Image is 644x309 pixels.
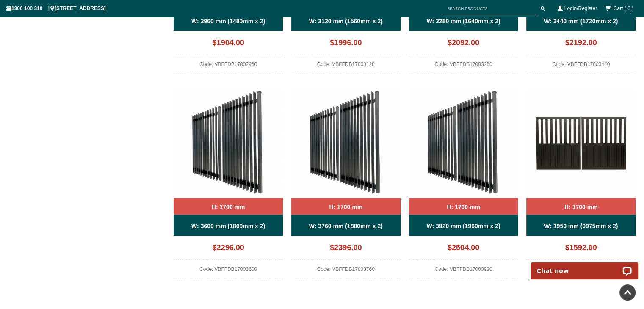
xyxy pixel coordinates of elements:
[291,59,401,74] div: Code: VBFFDB17003120
[174,35,283,55] div: $1904.00
[525,253,644,279] iframe: LiveChat chat widget
[409,88,518,279] a: VBFFDB - Ready to Install Fully Welded 65x16mm Vertical Blade - Aluminium Double Swing Gates - Ma...
[409,264,518,279] div: Code: VBFFDB17003920
[191,223,265,229] b: W: 3600 mm (1800mm x 2)
[409,35,518,55] div: $2092.00
[291,88,401,198] img: VBFFDB - Ready to Install Fully Welded 65x16mm Vertical Blade - Aluminium Double Swing Gates - Ma...
[544,223,618,229] b: W: 1950 mm (0975mm x 2)
[614,6,633,11] span: Cart ( 0 )
[447,204,480,210] b: H: 1700 mm
[309,223,383,229] b: W: 3760 mm (1880mm x 2)
[409,59,518,74] div: Code: VBFFDB17003280
[174,59,283,74] div: Code: VBFFDB17002960
[426,223,500,229] b: W: 3920 mm (1960mm x 2)
[426,18,500,25] b: W: 3280 mm (1640mm x 2)
[564,204,598,210] b: H: 1700 mm
[174,88,283,198] img: VBFFDB - Ready to Install Fully Welded 65x16mm Vertical Blade - Aluminium Double Swing Gates - Ma...
[212,204,245,210] b: H: 1700 mm
[309,18,383,25] b: W: 3120 mm (1560mm x 2)
[291,264,401,279] div: Code: VBFFDB17003760
[443,3,538,14] input: SEARCH PRODUCTS
[174,264,283,279] div: Code: VBFFDB17003600
[291,240,401,260] div: $2396.00
[291,88,401,279] a: VBFFDB - Ready to Install Fully Welded 65x16mm Vertical Blade - Aluminium Double Swing Gates - Ma...
[544,18,618,25] b: W: 3440 mm (1720mm x 2)
[329,204,362,210] b: H: 1700 mm
[6,6,106,11] span: 1300 100 310 | [STREET_ADDRESS]
[526,88,636,198] img: V5FFDB - Flat Top (Partial Privacy approx.50%) - Double Aluminium Driveway Gates - Double Swing G...
[191,18,265,25] b: W: 2960 mm (1480mm x 2)
[526,35,636,55] div: $2192.00
[409,88,518,198] img: VBFFDB - Ready to Install Fully Welded 65x16mm Vertical Blade - Aluminium Double Swing Gates - Ma...
[526,59,636,74] div: Code: VBFFDB17003440
[409,240,518,260] div: $2504.00
[526,88,636,279] a: V5FFDB - Flat Top (Partial Privacy approx.50%) - Double Aluminium Driveway Gates - Double Swing G...
[174,88,283,279] a: VBFFDB - Ready to Install Fully Welded 65x16mm Vertical Blade - Aluminium Double Swing Gates - Ma...
[526,240,636,260] div: $1592.00
[564,6,597,11] a: Login/Register
[174,240,283,260] div: $2296.00
[291,35,401,55] div: $1996.00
